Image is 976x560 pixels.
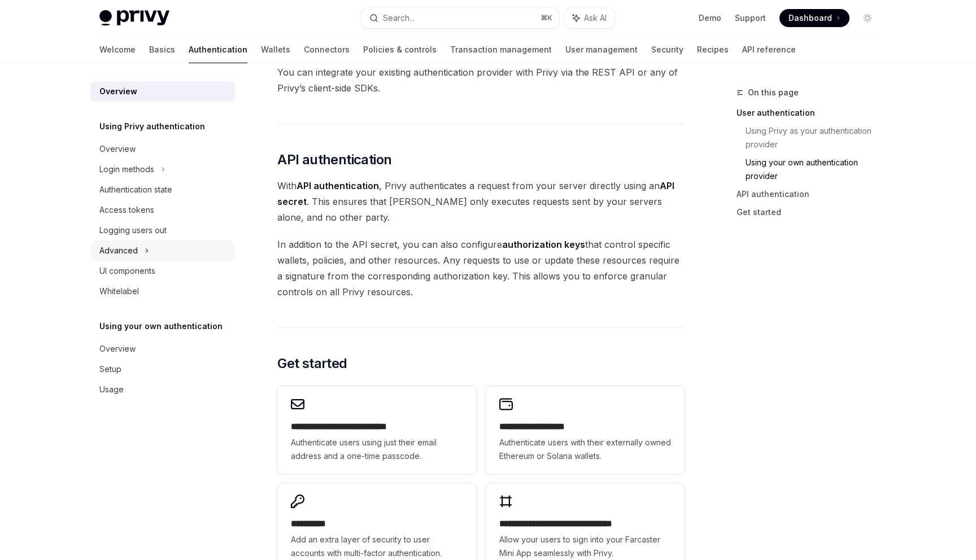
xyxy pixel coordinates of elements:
[149,36,175,63] a: Basics
[737,104,886,122] a: User authentication
[99,163,154,176] div: Login methods
[99,362,121,376] div: Setup
[99,203,154,217] div: Access tokens
[746,154,886,185] a: Using your own authentication provider
[90,180,235,200] a: Authentication state
[277,355,347,373] span: Get started
[99,342,136,356] div: Overview
[90,220,235,240] a: Logging users out
[737,203,886,221] a: Get started
[277,151,391,169] span: API authentication
[859,9,877,27] button: Toggle dark mode
[541,14,552,23] span: ⌘ K
[746,122,886,154] a: Using Privy as your authentication provider
[383,11,415,25] div: Search...
[99,36,136,63] a: Welcome
[291,533,463,560] span: Add an extra layer of security to user accounts with multi-factor authentication.
[735,12,766,24] a: Support
[99,142,136,156] div: Overview
[699,12,721,24] a: Demo
[304,36,350,63] a: Connectors
[90,281,235,301] a: Whitelabel
[99,383,124,396] div: Usage
[90,81,235,102] a: Overview
[90,379,235,400] a: Usage
[90,261,235,281] a: UI components
[277,237,685,300] span: In addition to the API secret, you can also configure that control specific wallets, policies, an...
[363,36,437,63] a: Policies & controls
[297,180,379,191] strong: API authentication
[99,264,155,278] div: UI components
[99,183,172,196] div: Authentication state
[99,320,223,333] h5: Using your own authentication
[584,12,607,24] span: Ask AI
[788,12,832,24] span: Dashboard
[90,139,235,159] a: Overview
[99,120,205,133] h5: Using Privy authentication
[99,244,138,257] div: Advanced
[651,36,683,63] a: Security
[99,85,137,98] div: Overview
[277,64,685,96] span: You can integrate your existing authentication provider with Privy via the REST API or any of Pri...
[90,200,235,220] a: Access tokens
[261,36,290,63] a: Wallets
[737,185,886,203] a: API authentication
[499,436,671,463] span: Authenticate users with their externally owned Ethereum or Solana wallets.
[90,339,235,359] a: Overview
[450,36,552,63] a: Transaction management
[291,436,463,463] span: Authenticate users using just their email address and a one-time passcode.
[499,533,671,560] span: Allow your users to sign into your Farcaster Mini App seamlessly with Privy.
[99,224,167,237] div: Logging users out
[361,8,559,28] button: Search...⌘K
[189,36,247,63] a: Authentication
[99,285,139,298] div: Whitelabel
[565,8,615,28] button: Ask AI
[565,36,638,63] a: User management
[502,239,585,250] strong: authorization keys
[748,86,799,99] span: On this page
[779,9,849,27] a: Dashboard
[90,359,235,379] a: Setup
[99,10,169,26] img: light logo
[697,36,729,63] a: Recipes
[486,386,685,474] a: **** **** **** ****Authenticate users with their externally owned Ethereum or Solana wallets.
[742,36,796,63] a: API reference
[277,178,685,225] span: With , Privy authenticates a request from your server directly using an . This ensures that [PERS...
